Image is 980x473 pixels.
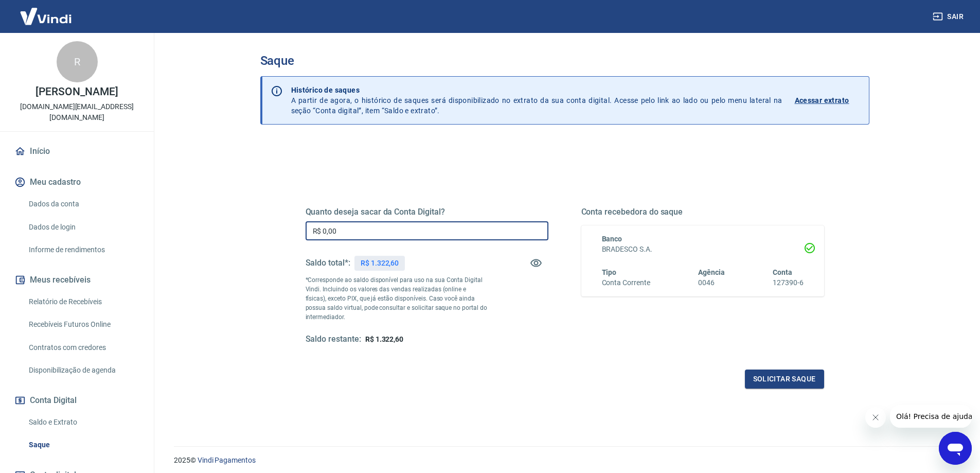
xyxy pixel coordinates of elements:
iframe: Mensagem da empresa [890,405,972,428]
span: Conta [773,268,792,276]
a: Vindi Pagamentos [198,456,256,464]
span: Tipo [602,268,617,276]
iframe: Botão para abrir a janela de mensagens [939,432,972,465]
h6: 127390-6 [773,277,804,288]
span: Agência [698,268,725,276]
p: Acessar extrato [795,95,849,106]
h5: Quanto deseja sacar da Conta Digital? [306,207,548,217]
a: Dados da conta [25,194,141,215]
h5: Saldo restante: [306,334,361,345]
a: Dados de login [25,217,141,238]
p: R$ 1.322,60 [361,258,399,269]
h5: Saldo total*: [306,258,350,268]
button: Solicitar saque [745,370,824,389]
button: Meu cadastro [12,171,141,194]
p: [PERSON_NAME] [35,86,118,97]
div: R [57,41,98,82]
p: Histórico de saques [291,85,782,95]
a: Início [12,140,141,163]
p: A partir de agora, o histórico de saques será disponibilizado no extrato da sua conta digital. Ac... [291,85,782,116]
span: R$ 1.322,60 [365,335,403,343]
a: Disponibilização de agenda [25,360,141,381]
h3: Saque [260,54,869,68]
img: Vindi [12,1,79,32]
h6: BRADESCO S.A. [602,244,804,255]
p: 2025 © [174,455,955,466]
p: [DOMAIN_NAME][EMAIL_ADDRESS][DOMAIN_NAME] [8,101,146,123]
a: Informe de rendimentos [25,239,141,260]
button: Sair [931,7,968,26]
a: Relatório de Recebíveis [25,291,141,312]
p: *Corresponde ao saldo disponível para uso na sua Conta Digital Vindi. Incluindo os valores das ve... [306,275,488,322]
a: Recebíveis Futuros Online [25,314,141,335]
button: Meus recebíveis [12,269,141,291]
span: Banco [602,235,622,243]
h5: Conta recebedora do saque [581,207,824,217]
a: Acessar extrato [795,85,861,116]
iframe: Fechar mensagem [865,407,886,428]
h6: Conta Corrente [602,277,650,288]
span: Olá! Precisa de ajuda? [6,7,86,15]
button: Conta Digital [12,389,141,412]
a: Contratos com credores [25,337,141,358]
a: Saque [25,434,141,456]
a: Saldo e Extrato [25,412,141,433]
h6: 0046 [698,277,725,288]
